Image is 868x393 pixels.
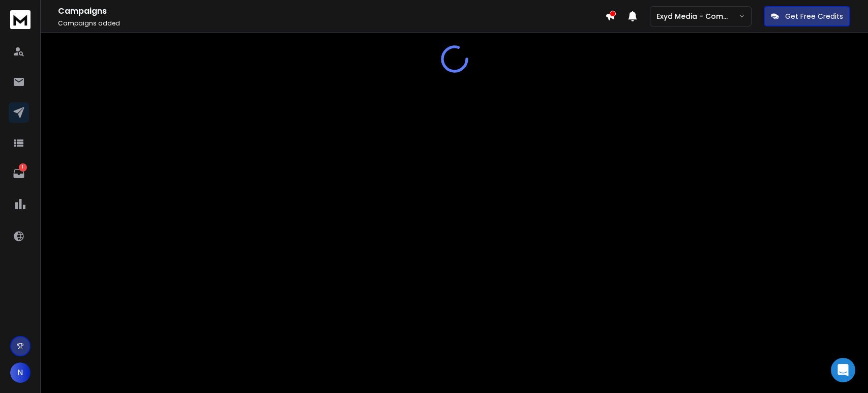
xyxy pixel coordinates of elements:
[785,11,843,21] p: Get Free Credits
[10,10,31,29] img: logo
[656,11,739,21] p: Exyd Media - Commercial Cleaning
[58,19,605,27] p: Campaigns added
[9,163,29,184] a: 1
[831,358,855,382] div: Open Intercom Messenger
[10,362,31,383] button: N
[764,6,850,26] button: Get Free Credits
[58,5,605,17] h1: Campaigns
[19,163,27,172] p: 1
